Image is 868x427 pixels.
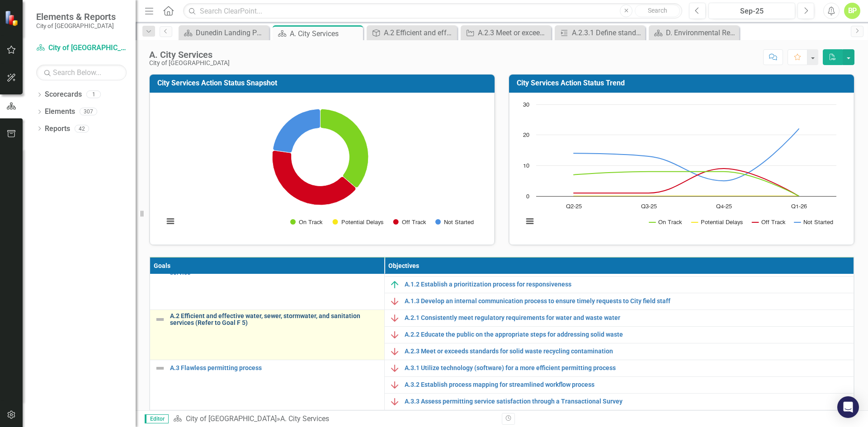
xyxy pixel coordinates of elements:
a: A.2.3.1 Define standards of contamination [557,27,643,38]
a: A.2 Efficient and effective water, sewer, stormwater, and sanitation services (Refer to Goal F 5) [369,27,455,38]
td: Double-Click to Edit Right Click for Context Menu [385,276,854,293]
a: City of [GEOGRAPHIC_DATA] [186,414,277,423]
a: A.2.1 Consistently meet regulatory requirements for water and waste water [405,314,849,321]
a: Dunedin Landing Page [181,27,267,38]
text: 10 [523,163,529,169]
a: A.1.2 Establish a prioritization process for responsiveness [405,281,849,288]
text: Q4-25 [716,204,732,210]
a: A.2.3 Meet or exceeds standards for solid waste recycling contamination [405,348,849,355]
button: Show Off Track [393,219,425,225]
span: Elements & Reports [36,11,116,22]
a: A.2 Efficient and effective water, sewer, stormwater, and sanitation services (Refer to Goal F 5) [170,313,380,327]
div: A.2 Efficient and effective water, sewer, stormwater, and sanitation services (Refer to Goal F 5) [384,27,455,38]
td: Double-Click to Edit Right Click for Context Menu [385,343,854,360]
a: Scorecards [45,89,82,100]
div: A.2.3 Meet or exceeds standards for solid waste recycling contamination [478,27,549,38]
img: On Track [389,279,400,290]
a: Elements [45,107,75,117]
a: Reports [45,124,70,134]
a: A.2.3 Meet or exceeds standards for solid waste recycling contamination [463,27,549,38]
div: A. City Services [149,50,230,60]
td: Double-Click to Edit Right Click for Context Menu [150,310,385,360]
img: Not Defined [155,363,165,374]
text: Q3-25 [641,204,657,210]
input: Search ClearPoint... [183,3,682,19]
g: Off Track, line 3 of 4 with 4 data points. [572,167,801,198]
button: Show On Track [290,219,323,225]
img: Off Track [389,296,400,307]
button: View chart menu, Chart [164,215,177,228]
div: A. City Services [290,28,361,39]
text: 30 [523,102,529,108]
img: Off Track [389,363,400,374]
div: D. Environmental Resilience and Sustainability [666,27,737,38]
button: View chart menu, Chart [524,215,536,228]
div: Open Intercom Messenger [837,396,859,418]
div: Sep-25 [712,6,792,17]
button: BP [844,3,860,19]
div: Chart. Highcharts interactive chart. [519,100,844,235]
div: 307 [80,108,97,116]
td: Double-Click to Edit Right Click for Context Menu [385,310,854,326]
img: Off Track [389,380,400,390]
text: Q2-25 [566,204,582,210]
a: D. Environmental Resilience and Sustainability [651,27,737,38]
text: Q1-26 [791,204,807,210]
input: Search Below... [36,65,127,80]
td: Double-Click to Edit Right Click for Context Menu [150,360,385,410]
div: City of [GEOGRAPHIC_DATA] [149,60,230,66]
a: A.3.1 Utilize technology (software) for a more efficient permitting process [405,365,849,371]
img: ClearPoint Strategy [5,10,20,26]
span: Search [648,7,667,14]
td: Double-Click to Edit Right Click for Context Menu [150,259,385,310]
div: Chart. Highcharts interactive chart. [159,100,485,235]
div: Dunedin Landing Page [196,27,267,38]
a: A.1.3 Develop an internal communication process to ensure timely requests to City field staff [405,298,849,305]
td: Double-Click to Edit Right Click for Context Menu [385,393,854,410]
g: Potential Delays, line 2 of 4 with 4 data points. [572,194,801,198]
a: A.2.2 Educate the public on the appropriate steps for addressing solid waste [405,331,849,338]
td: Double-Click to Edit Right Click for Context Menu [385,293,854,310]
h3: City Services Action Status Snapshot [157,79,490,87]
text: Not Started [803,220,833,225]
button: Show Not Started [794,219,833,225]
svg: Interactive chart [519,100,841,235]
button: Show Potential Delays [333,219,383,225]
a: A.3.3 Assess permitting service satisfaction through a Transactional Survey [405,398,849,405]
button: Show On Track [649,219,682,225]
path: Not Started, 5. [273,109,321,153]
img: Off Track [389,329,400,340]
td: Double-Click to Edit Right Click for Context Menu [385,410,854,427]
td: Double-Click to Edit Right Click for Context Menu [385,360,854,376]
button: Search [635,5,680,17]
button: Show Off Track [752,219,785,225]
img: Not Defined [155,314,165,325]
div: A. City Services [280,414,329,423]
img: Off Track [389,313,400,324]
a: City of [GEOGRAPHIC_DATA] [36,43,127,53]
svg: Interactive chart [159,100,481,235]
text: 0 [526,194,529,200]
path: Potential Delays, 0. [342,176,357,188]
div: 1 [86,91,101,99]
div: » [173,414,495,424]
text: Not Started [444,220,474,225]
button: Sep-25 [708,3,795,19]
small: City of [GEOGRAPHIC_DATA] [36,22,116,29]
td: Double-Click to Edit Right Click for Context Menu [385,326,854,343]
img: Off Track [389,346,400,357]
span: Editor [145,414,169,423]
button: Show Not Started [435,219,473,225]
a: A.3 Flawless permitting process [170,365,380,371]
div: A.2.3.1 Define standards of contamination [572,27,643,38]
img: Off Track [389,396,400,407]
button: Show Potential Delays [692,219,743,225]
h3: City Services Action Status Trend [517,79,849,87]
td: Double-Click to Edit Right Click for Context Menu [385,376,854,393]
div: 42 [75,125,89,132]
a: A.3.2 Establish process mapping for streamlined workflow process [405,381,849,388]
text: 20 [523,132,529,138]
